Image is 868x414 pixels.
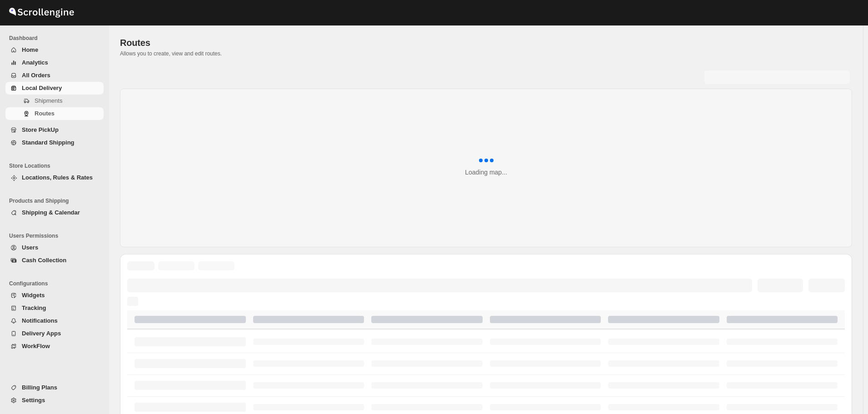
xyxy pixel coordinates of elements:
[9,197,105,205] span: Products and Shipping
[5,95,104,107] button: Shipments
[5,327,104,340] button: Delivery Apps
[35,97,62,104] span: Shipments
[5,394,104,407] button: Settings
[5,302,104,314] button: Tracking
[22,59,48,66] span: Analytics
[9,35,105,42] span: Dashboard
[22,330,61,337] span: Delivery Apps
[22,209,80,216] span: Shipping & Calendar
[22,85,62,91] span: Local Delivery
[465,168,507,177] div: Loading map...
[35,110,55,117] span: Routes
[22,72,50,79] span: All Orders
[5,206,104,219] button: Shipping & Calendar
[120,38,150,48] span: Routes
[22,317,58,324] span: Notifications
[22,139,75,146] span: Standard Shipping
[9,232,105,239] span: Users Permissions
[22,343,50,349] span: WorkFlow
[5,381,104,394] button: Billing Plans
[5,254,104,267] button: Cash Collection
[22,304,46,311] span: Tracking
[5,44,104,56] button: Home
[5,107,104,120] button: Routes
[22,397,45,404] span: Settings
[22,126,59,133] span: Store PickUp
[9,280,105,287] span: Configurations
[5,340,104,353] button: WorkFlow
[22,292,45,299] span: Widgets
[5,241,104,254] button: Users
[22,174,93,181] span: Locations, Rules & Rates
[22,46,38,53] span: Home
[5,69,104,82] button: All Orders
[22,257,66,264] span: Cash Collection
[9,162,105,170] span: Store Locations
[5,56,104,69] button: Analytics
[5,289,104,302] button: Widgets
[22,384,57,391] span: Billing Plans
[120,50,852,57] p: Allows you to create, view and edit routes.
[5,171,104,184] button: Locations, Rules & Rates
[5,314,104,327] button: Notifications
[22,244,38,251] span: Users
